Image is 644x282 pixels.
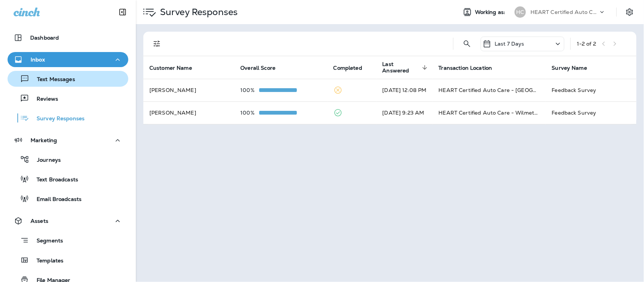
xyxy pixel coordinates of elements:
button: Text Broadcasts [8,171,128,187]
span: Last Answered [383,61,420,74]
p: HEART Certified Auto Care [530,9,598,15]
button: Assets [8,213,128,228]
span: Transaction Location [439,64,502,71]
p: Survey Responses [29,115,85,123]
button: Inbox [8,52,128,67]
td: [DATE] 12:08 PM [377,79,433,101]
button: Survey Responses [8,110,128,126]
p: Text Messages [29,76,75,83]
button: Search Survey Responses [460,36,475,51]
p: Templates [29,257,63,265]
p: Marketing [31,137,57,143]
span: Completed [334,64,372,71]
p: 100% [240,87,259,93]
div: HC [515,6,526,18]
p: Inbox [31,57,45,63]
span: Overall Score [240,65,275,71]
p: Dashboard [30,35,59,41]
div: 1 - 2 of 2 [577,41,596,47]
span: Overall Score [240,64,285,71]
p: Journeys [29,157,61,164]
button: Templates [8,252,128,268]
p: Survey Responses [157,6,238,18]
button: Email Broadcasts [8,191,128,207]
td: [PERSON_NAME] [143,101,234,124]
button: Journeys [8,152,128,167]
td: HEART Certified Auto Care - [GEOGRAPHIC_DATA] [433,79,546,101]
button: Segments [8,232,128,248]
button: Settings [623,5,636,19]
span: Survey Name [552,64,597,71]
span: Working as: [475,9,507,15]
td: [DATE] 9:23 AM [377,101,433,124]
td: HEART Certified Auto Care - Wilmette [433,101,546,124]
td: [PERSON_NAME] [143,79,234,101]
span: Customer Name [149,65,192,71]
td: Feedback Survey [546,101,636,124]
p: Email Broadcasts [29,196,81,203]
button: Collapse Sidebar [112,5,133,20]
p: 100% [240,110,259,116]
p: Segments [29,238,63,245]
span: Last Answered [383,61,430,74]
button: Marketing [8,133,128,148]
button: Reviews [8,90,128,106]
p: Assets [31,218,48,224]
button: Text Messages [8,71,128,87]
span: Transaction Location [439,65,492,71]
p: Last 7 Days [495,41,524,47]
td: Feedback Survey [546,79,636,101]
p: Text Broadcasts [29,176,78,184]
button: Filters [149,36,164,51]
span: Survey Name [552,65,587,71]
span: Customer Name [149,64,202,71]
button: Dashboard [8,30,128,45]
span: Completed [334,65,362,71]
p: Reviews [29,96,58,103]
